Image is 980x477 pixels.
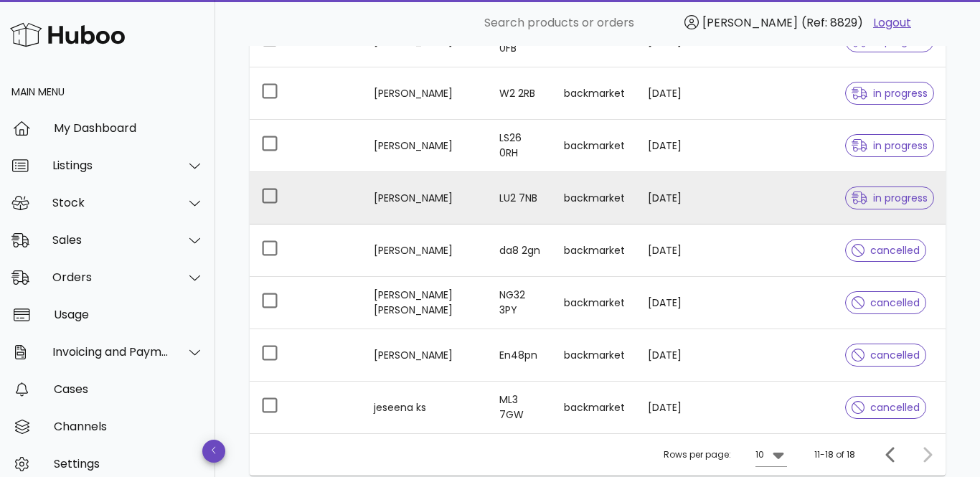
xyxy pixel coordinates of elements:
[552,225,636,277] td: backmarket
[362,225,488,277] td: [PERSON_NAME]
[852,298,920,308] span: cancelled
[362,120,488,172] td: [PERSON_NAME]
[852,350,920,360] span: cancelled
[362,67,488,120] td: [PERSON_NAME]
[636,120,703,172] td: [DATE]
[755,448,764,461] div: 10
[52,196,169,209] div: Stock
[801,14,863,31] span: (Ref: 8829)
[852,88,928,98] span: in progress
[636,225,703,277] td: [DATE]
[878,442,904,468] button: Previous page
[814,448,855,461] div: 11-18 of 18
[488,225,552,277] td: da8 2gn
[852,36,928,46] span: in progress
[636,172,703,225] td: [DATE]
[552,277,636,329] td: backmarket
[488,120,552,172] td: LS26 0RH
[636,329,703,382] td: [DATE]
[52,270,169,284] div: Orders
[702,14,798,31] span: [PERSON_NAME]
[636,67,703,120] td: [DATE]
[552,329,636,382] td: backmarket
[636,382,703,433] td: [DATE]
[488,329,552,382] td: En48pn
[488,67,552,120] td: W2 2RB
[54,308,204,321] div: Usage
[54,382,204,396] div: Cases
[488,382,552,433] td: ML3 7GW
[52,159,169,172] div: Listings
[488,277,552,329] td: NG32 3PY
[362,277,488,329] td: [PERSON_NAME] [PERSON_NAME]
[552,120,636,172] td: backmarket
[552,172,636,225] td: backmarket
[852,193,928,203] span: in progress
[52,233,169,247] div: Sales
[552,67,636,120] td: backmarket
[873,14,911,32] a: Logout
[755,443,787,466] div: 10Rows per page:
[54,457,204,471] div: Settings
[488,172,552,225] td: LU2 7NB
[636,277,703,329] td: [DATE]
[362,382,488,433] td: jeseena ks
[362,329,488,382] td: [PERSON_NAME]
[54,121,204,135] div: My Dashboard
[664,434,787,476] div: Rows per page:
[852,402,920,412] span: cancelled
[54,420,204,433] div: Channels
[52,345,169,359] div: Invoicing and Payments
[852,141,928,151] span: in progress
[852,245,920,255] span: cancelled
[552,382,636,433] td: backmarket
[10,19,125,50] img: Huboo Logo
[362,172,488,225] td: [PERSON_NAME]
